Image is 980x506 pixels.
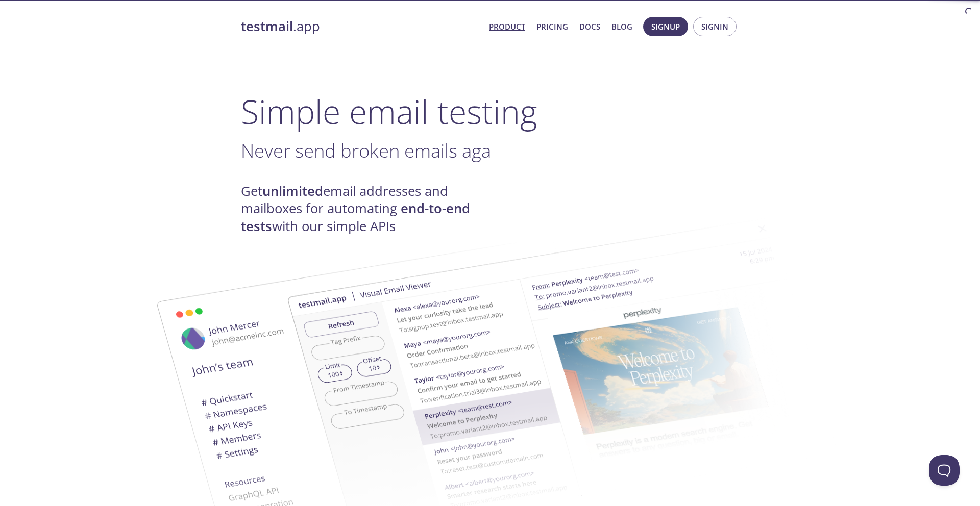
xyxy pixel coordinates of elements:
iframe: Help Scout Beacon - Open [929,455,960,486]
strong: end-to-end tests [241,199,470,235]
a: Pricing [536,20,568,33]
span: Never send broken emails aga [241,138,491,163]
button: Signup [643,17,688,36]
a: testmail.app [241,18,481,35]
span: Signin [701,20,728,33]
button: Signin [693,17,737,36]
a: Blog [611,20,632,33]
strong: unlimited [262,182,323,200]
a: Product [489,20,525,33]
strong: testmail [241,17,293,35]
span: Signup [651,20,680,33]
h4: Get email addresses and mailboxes for automating with our simple APIs [241,183,490,235]
a: Docs [579,20,600,33]
h1: Simple email testing [241,92,739,131]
